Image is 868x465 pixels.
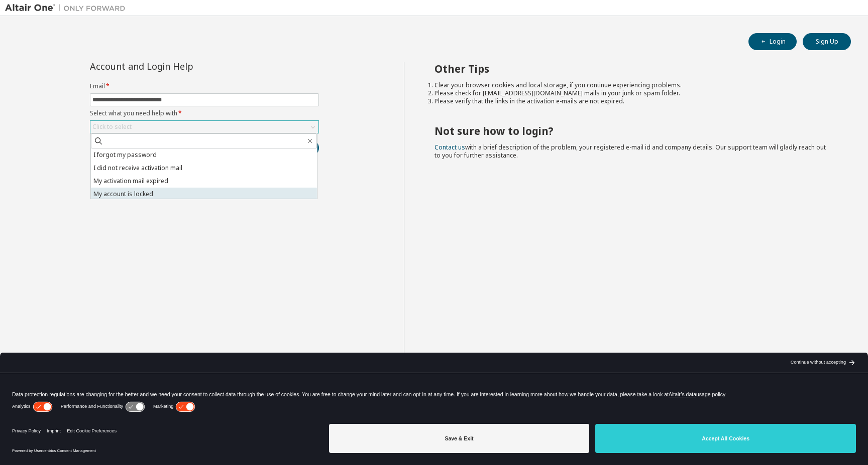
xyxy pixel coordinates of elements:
[91,148,317,162] li: I forgot my password
[90,121,318,133] div: Click to select
[90,109,319,117] label: Select what you need help with
[90,82,319,90] label: Email
[435,97,833,105] li: Please verify that the links in the activation e-mails are not expired.
[90,62,273,70] div: Account and Login Help
[435,89,833,97] li: Please check for [EMAIL_ADDRESS][DOMAIN_NAME] mails in your junk or spam folder.
[435,143,826,160] span: with a brief description of the problem, your registered e-mail id and company details. Our suppo...
[435,81,833,89] li: Clear your browser cookies and local storage, if you continue experiencing problems.
[435,124,833,137] h2: Not sure how to login?
[435,62,833,75] h2: Other Tips
[748,33,797,50] button: Login
[435,143,465,151] a: Contact us
[803,33,851,50] button: Sign Up
[92,123,132,131] div: Click to select
[5,3,131,13] img: Altair One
